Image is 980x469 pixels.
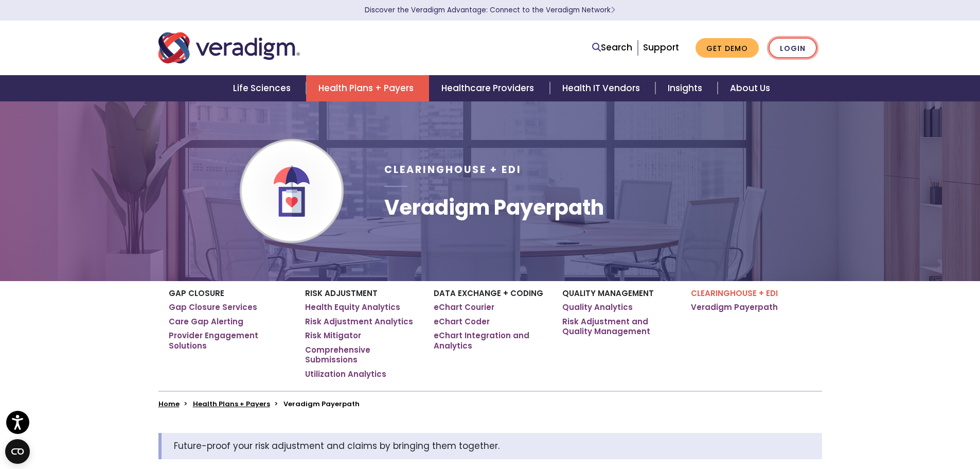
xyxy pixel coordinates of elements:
[365,5,615,15] a: Discover the Veradigm Advantage: Connect to the Veradigm NetworkLearn More
[434,317,490,327] a: eChart Coder
[5,439,30,464] button: Open CMP widget
[643,41,679,54] a: Support
[193,399,270,409] a: Health Plans + Payers
[691,302,778,312] a: Veradigm Payerpath
[592,41,632,55] a: Search
[384,163,522,177] span: Clearinghouse + EDI
[718,75,782,101] a: About Us
[305,369,386,379] a: Utilization Analytics
[696,38,759,58] a: Get Demo
[221,75,306,101] a: Life Sciences
[550,75,655,101] a: Health IT Vendors
[562,302,633,312] a: Quality Analytics
[434,302,494,312] a: eChart Courier
[305,317,413,327] a: Risk Adjustment Analytics
[174,440,500,452] span: Future-proof your risk adjustment and claims by bringing them together.
[158,399,180,409] a: Home
[169,302,257,312] a: Gap Closure Services
[611,5,615,15] span: Learn More
[655,75,718,101] a: Insights
[429,75,549,101] a: Healthcare Providers
[158,31,300,65] img: Veradigm logo
[384,195,604,220] h1: Veradigm Payerpath
[169,317,243,327] a: Care Gap Alerting
[305,345,418,365] a: Comprehensive Submissions
[562,317,675,337] a: Risk Adjustment and Quality Management
[769,38,817,59] a: Login
[306,75,429,101] a: Health Plans + Payers
[434,331,547,351] a: eChart Integration and Analytics
[169,331,290,351] a: Provider Engagement Solutions
[305,331,361,341] a: Risk Mitigator
[305,302,400,312] a: Health Equity Analytics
